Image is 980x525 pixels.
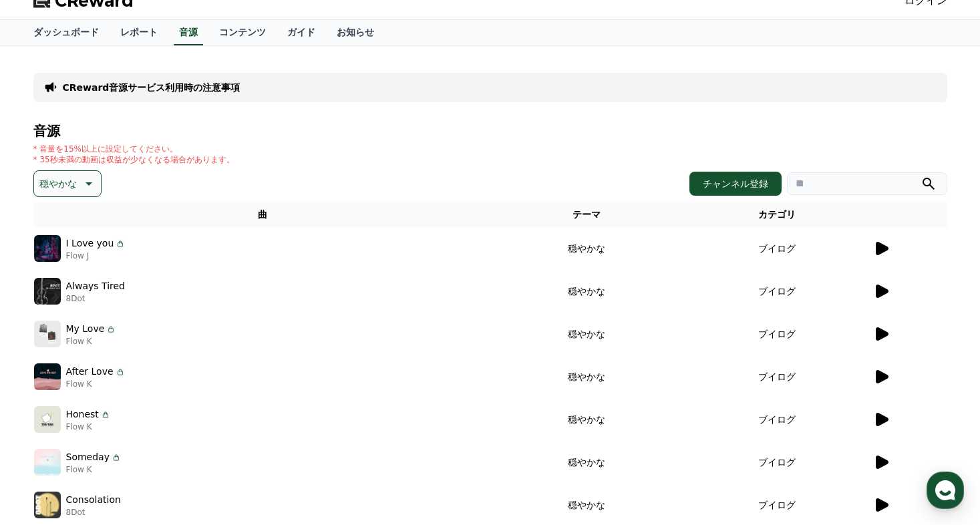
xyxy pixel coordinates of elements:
[34,434,57,445] span: Home
[111,435,150,446] span: Messages
[34,278,61,305] img: music
[172,414,257,448] a: Settings
[66,507,121,518] p: 8Dot
[492,227,682,270] td: 穏やかな
[34,321,61,347] img: music
[66,236,114,250] p: I Love you
[66,322,105,336] p: My Love
[33,202,492,227] th: 曲
[682,398,872,441] td: ブイログ
[34,363,61,390] img: music
[66,421,111,432] p: Flow K
[198,434,230,445] span: Settings
[39,174,77,193] p: 穏やかな
[66,365,114,379] p: After Love
[682,270,872,313] td: ブイログ
[277,20,326,45] a: ガイド
[689,172,782,196] button: チャンネル登録
[66,250,126,261] p: Flow J
[682,313,872,355] td: ブイログ
[23,20,110,45] a: ダッシュボード
[492,313,682,355] td: 穏やかな
[682,355,872,398] td: ブイログ
[34,492,61,518] img: music
[682,202,872,227] th: カテゴリ
[66,279,125,293] p: Always Tired
[492,355,682,398] td: 穏やかな
[66,407,99,421] p: Honest
[66,293,125,304] p: 8Dot
[34,449,61,476] img: music
[492,441,682,484] td: 穏やかな
[33,124,947,138] h4: 音源
[4,414,88,448] a: Home
[110,20,168,45] a: レポート
[63,81,240,94] a: CReward音源サービス利用時の注意事項
[66,493,121,507] p: Consolation
[492,202,682,227] th: テーマ
[66,379,126,389] p: Flow K
[492,270,682,313] td: 穏やかな
[33,144,234,154] p: * 音量を15%以上に設定してください。
[66,450,110,464] p: Someday
[208,20,277,45] a: コンテンツ
[326,20,385,45] a: お知らせ
[33,154,234,165] p: * 35秒未満の動画は収益が少なくなる場合があります。
[34,235,61,262] img: music
[682,227,872,270] td: ブイログ
[34,406,61,433] img: music
[66,464,122,475] p: Flow K
[33,170,102,197] button: 穏やかな
[66,336,117,347] p: Flow K
[88,414,172,448] a: Messages
[682,441,872,484] td: ブイログ
[174,20,203,45] a: 音源
[492,398,682,441] td: 穏やかな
